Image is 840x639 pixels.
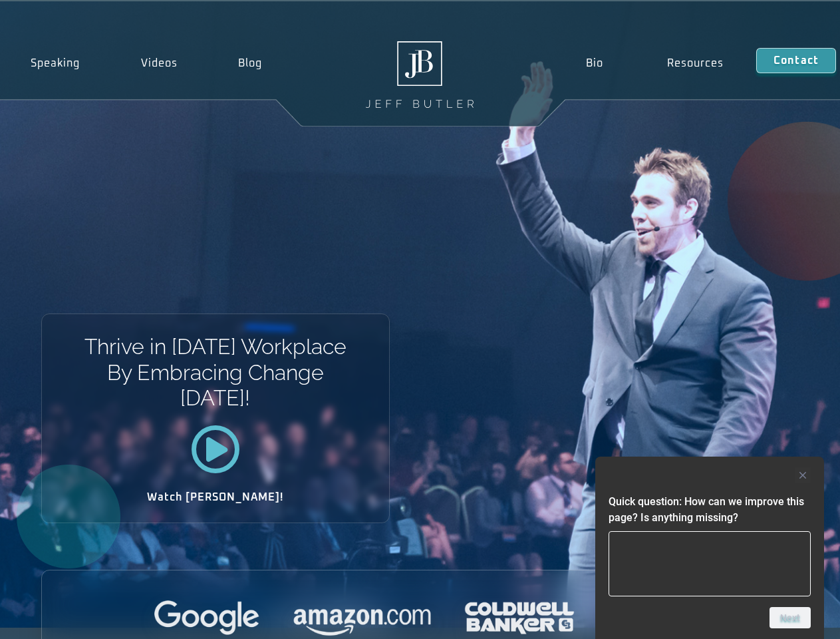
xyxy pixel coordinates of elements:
[609,494,811,526] h2: Quick question: How can we improve this page? Is anything missing?
[88,492,343,503] h2: Watch [PERSON_NAME]!
[83,334,347,411] h1: Thrive in [DATE] Workplace By Embracing Change [DATE]!
[609,531,811,596] textarea: Quick question: How can we improve this page? Is anything missing?
[770,607,811,628] button: Next question
[553,48,756,79] nav: Menu
[553,48,635,79] a: Bio
[110,48,208,79] a: Videos
[756,48,836,73] a: Contact
[773,55,819,66] span: Contact
[609,467,811,628] div: Quick question: How can we improve this page? Is anything missing?
[208,48,293,79] a: Blog
[795,467,811,483] button: Hide survey
[635,48,756,79] a: Resources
